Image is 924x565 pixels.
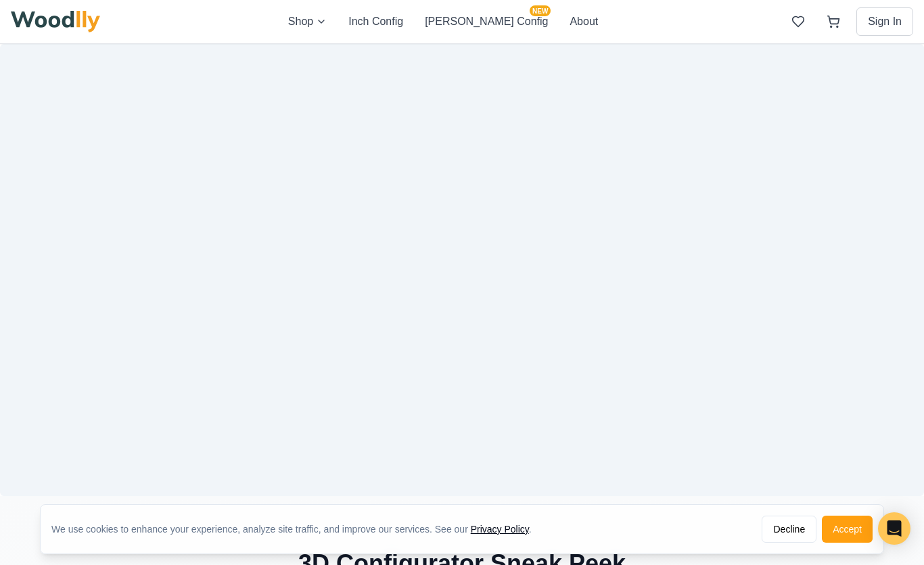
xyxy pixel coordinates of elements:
[878,512,910,545] div: Open Intercom Messenger
[288,14,327,30] button: Shop
[762,516,816,543] button: Decline
[11,11,100,32] img: Woodlly
[822,516,873,543] button: Accept
[348,14,403,30] button: Inch Config
[425,14,548,30] button: [PERSON_NAME] ConfigNEW
[570,14,598,30] button: About
[471,524,529,535] a: Privacy Policy
[530,5,551,16] span: NEW
[51,522,542,536] div: We use cookies to enhance your experience, analyze site traffic, and improve our services. See our .
[856,7,913,36] button: Sign In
